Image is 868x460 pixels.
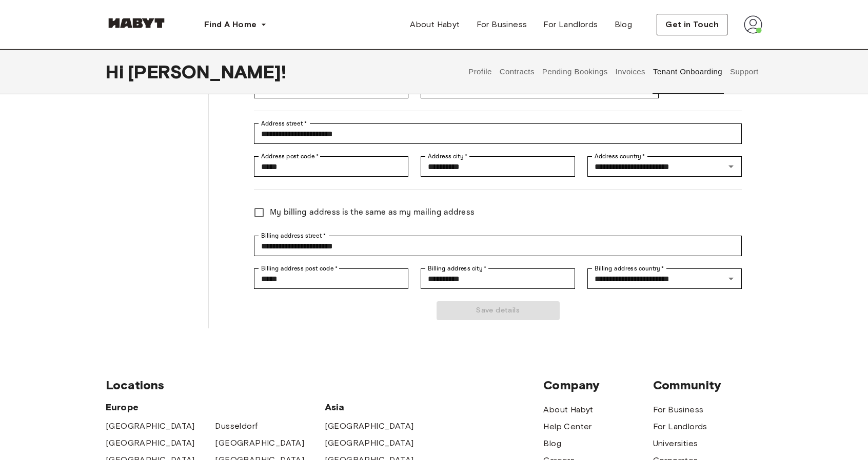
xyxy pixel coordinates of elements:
[270,206,475,219] span: My billing address is the same as my mailing address
[665,18,719,31] span: Get in Touch
[657,14,727,35] button: Get in Touch
[204,18,257,31] span: Find A Home
[254,268,408,289] div: Billing address post code
[106,420,195,432] a: [GEOGRAPHIC_DATA]
[653,421,707,433] a: For Landlords
[744,15,762,34] img: avatar
[325,420,414,432] a: [GEOGRAPHIC_DATA]
[402,14,468,35] a: About Habyt
[541,49,609,94] button: Pending Bookings
[498,49,536,94] button: Contracts
[261,152,319,161] label: Address post code
[653,437,698,450] a: Universities
[653,404,704,416] a: For Business
[543,378,653,393] span: Company
[615,18,633,31] span: Blog
[606,14,641,35] a: Blog
[215,437,304,449] a: [GEOGRAPHIC_DATA]
[728,49,760,94] button: Support
[535,14,606,35] a: For Landlords
[428,152,467,161] label: Address city
[724,271,738,286] button: Open
[410,18,460,31] span: About Habyt
[421,156,575,177] div: Address city
[106,401,325,413] span: Europe
[543,421,591,433] a: Help Center
[128,61,286,82] span: [PERSON_NAME] !
[468,14,536,35] a: For Business
[421,268,575,289] div: Billing address city
[325,437,414,449] a: [GEOGRAPHIC_DATA]
[428,264,486,273] label: Billing address city
[261,264,338,273] label: Billing address post code
[106,18,167,28] img: Habyt
[325,401,434,413] span: Asia
[595,152,645,161] label: Address country
[106,378,543,393] span: Locations
[106,437,195,449] a: [GEOGRAPHIC_DATA]
[724,159,738,174] button: Open
[215,420,258,432] a: Dusseldorf
[543,437,561,450] a: Blog
[467,49,494,94] button: Profile
[196,14,275,35] button: Find A Home
[465,49,762,94] div: user profile tabs
[261,119,307,128] label: Address street
[254,123,742,144] div: Address street
[543,18,598,31] span: For Landlords
[653,378,762,393] span: Community
[254,236,742,256] div: Billing address street
[543,404,593,416] a: About Habyt
[106,61,128,82] span: Hi
[254,156,408,177] div: Address post code
[261,231,326,240] label: Billing address street
[595,264,664,273] label: Billing address country
[614,49,646,94] button: Invoices
[652,49,724,94] button: Tenant Onboarding
[477,18,527,31] span: For Business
